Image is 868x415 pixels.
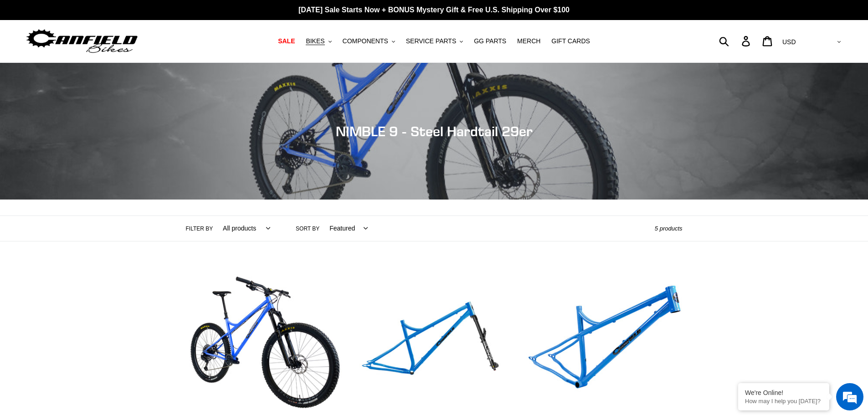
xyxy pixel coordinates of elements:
[551,37,590,45] span: GIFT CARDS
[745,389,822,396] div: We're Online!
[745,398,822,405] p: How may I help you today?
[25,27,139,56] img: Canfield Bikes
[406,37,456,45] span: SERVICE PARTS
[401,35,467,47] button: SERVICE PARTS
[278,37,295,45] span: SALE
[186,225,213,233] label: Filter by
[306,37,324,45] span: BIKES
[517,37,540,45] span: MERCH
[296,225,319,233] label: Sort by
[474,37,506,45] span: GG PARTS
[301,35,336,47] button: BIKES
[469,35,511,47] a: GG PARTS
[338,35,400,47] button: COMPONENTS
[343,37,388,45] span: COMPONENTS
[724,31,747,51] input: Search
[336,123,533,139] span: NIMBLE 9 - Steel Hardtail 29er
[273,35,299,47] a: SALE
[513,35,545,47] a: MERCH
[655,225,683,232] span: 5 products
[547,35,595,47] a: GIFT CARDS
